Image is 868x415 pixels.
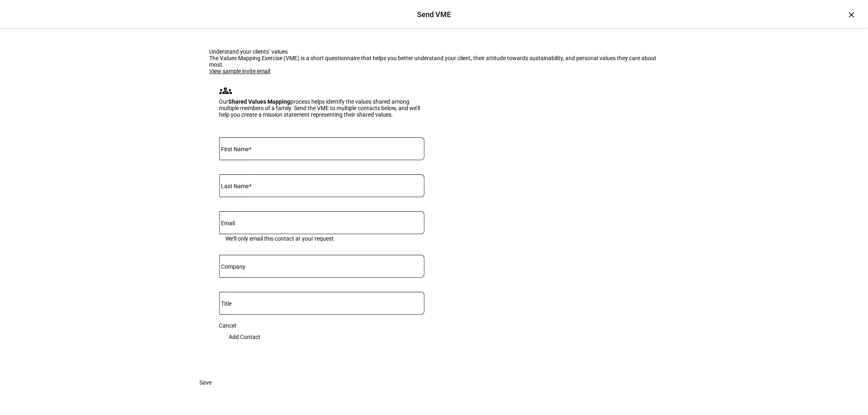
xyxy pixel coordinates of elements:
[221,220,235,226] mat-label: Email
[221,183,249,189] mat-label: Last Name
[226,234,336,242] mat-hint: We’ll only email this contact at your request.
[210,48,659,55] div: Understand your clients’ values
[229,98,291,105] b: Shared Values Mapping
[219,84,232,97] mat-icon: groups
[845,8,858,21] div: ×
[210,55,659,68] div: The Values Mapping Exercise (VME) is a short questionnaire that helps you better understand your ...
[221,146,249,152] mat-label: First Name
[219,98,424,118] div: Our process helps identify the values shared among multiple members of a family. Send the VME to ...
[221,300,232,307] mat-label: Title
[190,374,222,391] button: Save
[219,322,424,329] div: Cancel
[200,374,212,391] span: Save
[210,68,271,74] a: View sample invite email
[221,263,246,270] mat-label: Company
